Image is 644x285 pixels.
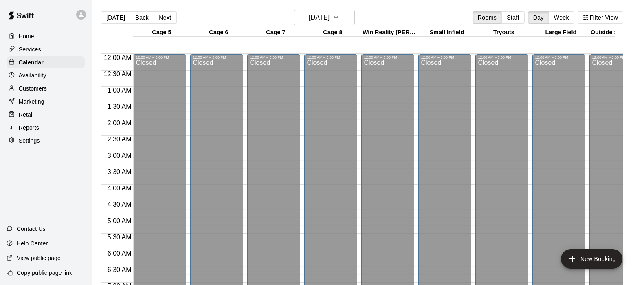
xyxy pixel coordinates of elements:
[7,82,85,95] a: Customers
[475,29,532,37] div: Tryouts
[592,55,640,60] div: 12:00 AM – 3:00 PM
[309,12,330,23] h6: [DATE]
[106,136,134,143] span: 2:30 AM
[7,108,85,121] a: Retail
[102,71,134,77] span: 12:30 AM
[7,30,85,42] a: Home
[106,201,134,208] span: 4:30 AM
[154,11,176,24] button: Next
[106,119,134,126] span: 2:00 AM
[501,11,525,24] button: Staff
[136,55,184,60] div: 12:00 AM – 3:00 PM
[19,32,34,40] p: Home
[19,45,41,53] p: Services
[17,225,46,233] p: Contact Us
[7,43,85,55] a: Services
[106,103,134,110] span: 1:30 AM
[421,55,469,60] div: 12:00 AM – 3:00 PM
[17,269,72,277] p: Copy public page link
[106,234,134,241] span: 5:30 AM
[133,29,190,37] div: Cage 5
[528,11,549,24] button: Day
[101,11,130,24] button: [DATE]
[7,95,85,108] a: Marketing
[190,29,247,37] div: Cage 6
[532,29,589,37] div: Large Field
[304,29,361,37] div: Cage 8
[19,71,46,80] p: Availability
[7,56,85,68] a: Calendar
[250,55,298,60] div: 12:00 AM – 3:00 PM
[17,239,48,247] p: Help Center
[361,29,418,37] div: Win Reality [PERSON_NAME]
[19,84,47,93] p: Customers
[106,266,134,273] span: 6:30 AM
[106,168,134,175] span: 3:30 AM
[19,124,39,132] p: Reports
[478,55,526,60] div: 12:00 AM – 3:00 PM
[247,29,304,37] div: Cage 7
[307,55,355,60] div: 12:00 AM – 3:00 PM
[17,254,61,262] p: View public page
[7,135,85,147] a: Settings
[418,29,475,37] div: Small Infield
[19,97,44,106] p: Marketing
[19,110,34,119] p: Retail
[578,11,623,24] button: Filter View
[473,11,502,24] button: Rooms
[19,137,40,145] p: Settings
[106,250,134,257] span: 6:00 AM
[561,249,622,269] button: add
[102,54,134,61] span: 12:00 AM
[549,11,574,24] button: Week
[106,152,134,159] span: 3:00 AM
[106,185,134,192] span: 4:00 AM
[294,10,355,25] button: [DATE]
[193,55,241,60] div: 12:00 AM – 3:00 PM
[364,55,412,60] div: 12:00 AM – 3:00 PM
[106,87,134,94] span: 1:00 AM
[7,122,85,134] a: Reports
[106,217,134,224] span: 5:00 AM
[535,55,583,60] div: 12:00 AM – 3:00 PM
[19,58,44,66] p: Calendar
[7,69,85,82] a: Availability
[130,11,154,24] button: Back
